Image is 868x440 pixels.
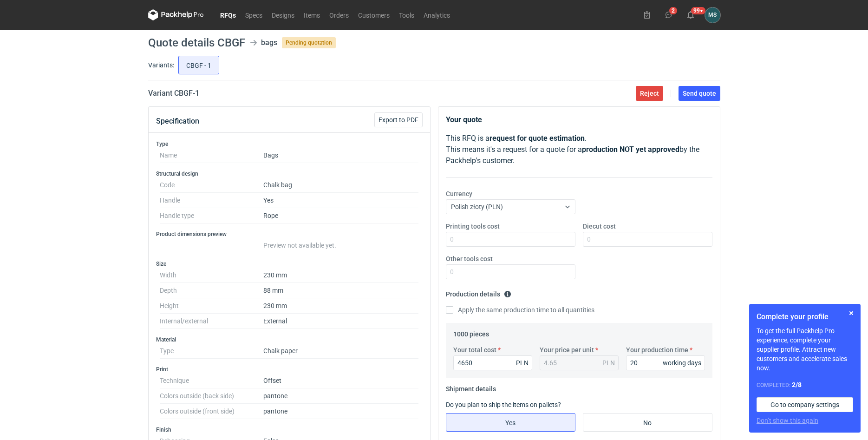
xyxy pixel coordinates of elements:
[446,254,493,263] label: Other tools cost
[160,373,263,388] dt: Technique
[846,308,857,319] button: Skip for now
[160,268,263,283] dt: Width
[446,305,594,315] label: Apply the same production time to all quantities
[453,327,489,338] legend: 1000 pieces
[263,208,419,223] dd: Rope
[446,115,482,124] strong: Your quote
[299,9,325,20] a: Items
[160,177,263,193] dt: Code
[583,232,712,247] input: 0
[282,37,336,48] span: Pending quotation
[263,283,419,298] dd: 88 mm
[325,9,353,20] a: Orders
[160,404,263,419] dt: Colors outside (front side)
[705,7,720,23] div: Michał Sokołowski
[626,355,705,370] input: 0
[148,37,245,48] h1: Quote details CBGF
[263,298,419,314] dd: 230 mm
[241,9,267,20] a: Specs
[263,373,419,388] dd: Offset
[178,56,219,74] label: CBGF - 1
[583,413,712,432] label: No
[374,112,423,127] button: Export to PDF
[446,189,472,198] label: Currency
[263,314,419,329] dd: External
[446,381,496,393] legend: Shipment details
[446,413,575,432] label: Yes
[160,298,263,314] dt: Height
[757,326,853,373] p: To get the full Packhelp Pro experience, complete your supplier profile. Attract new customers an...
[160,343,263,359] dt: Type
[379,117,418,123] span: Export to PDF
[661,7,676,22] button: 2
[636,86,663,101] button: Reject
[757,397,853,412] a: Go to company settings
[446,222,500,231] label: Printing tools cost
[263,343,419,359] dd: Chalk paper
[156,366,423,373] h3: Print
[683,90,716,97] span: Send quote
[446,264,575,279] input: 0
[156,260,423,268] h3: Size
[451,203,503,210] span: Polish złoty (PLN)
[156,426,423,433] h3: Finish
[263,148,419,163] dd: Bags
[516,358,529,368] div: PLN
[263,193,419,208] dd: Yes
[148,60,174,70] label: Variants:
[263,388,419,404] dd: pantone
[160,314,263,329] dt: Internal/external
[679,86,720,101] button: Send quote
[148,88,199,99] h2: Variant CBGF - 1
[148,9,204,20] svg: Packhelp Pro
[683,7,698,22] button: 99+
[489,134,585,143] strong: request for quote estimation
[757,311,853,322] h1: Complete your profile
[394,9,419,20] a: Tools
[160,283,263,298] dt: Depth
[156,140,423,148] h3: Type
[540,345,594,355] label: Your price per unit
[757,380,853,390] div: Completed:
[757,416,818,425] button: Don’t show this again
[582,145,679,154] strong: production NOT yet approved
[263,177,419,193] dd: Chalk bag
[626,345,688,355] label: Your production time
[446,232,575,247] input: 0
[160,193,263,208] dt: Handle
[156,230,423,238] h3: Product dimensions preview
[263,242,336,249] span: Preview not available yet.
[160,148,263,163] dt: Name
[446,401,561,408] label: Do you plan to ship the items on pallets?
[583,222,616,231] label: Diecut cost
[263,268,419,283] dd: 230 mm
[156,110,199,132] button: Specification
[267,9,299,20] a: Designs
[446,287,511,298] legend: Production details
[215,9,241,20] a: RFQs
[160,208,263,223] dt: Handle type
[156,170,423,177] h3: Structural design
[640,90,659,97] span: Reject
[453,345,496,355] label: Your total cost
[602,358,615,368] div: PLN
[261,37,277,48] div: bags
[446,133,712,166] p: This RFQ is a . This means it's a request for a quote for a by the Packhelp's customer.
[353,9,394,20] a: Customers
[160,388,263,404] dt: Colors outside (back side)
[419,9,455,20] a: Analytics
[263,404,419,419] dd: pantone
[792,381,802,388] strong: 2 / 8
[453,355,532,370] input: 0
[663,358,701,368] div: working days
[156,336,423,343] h3: Material
[705,7,720,23] button: MS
